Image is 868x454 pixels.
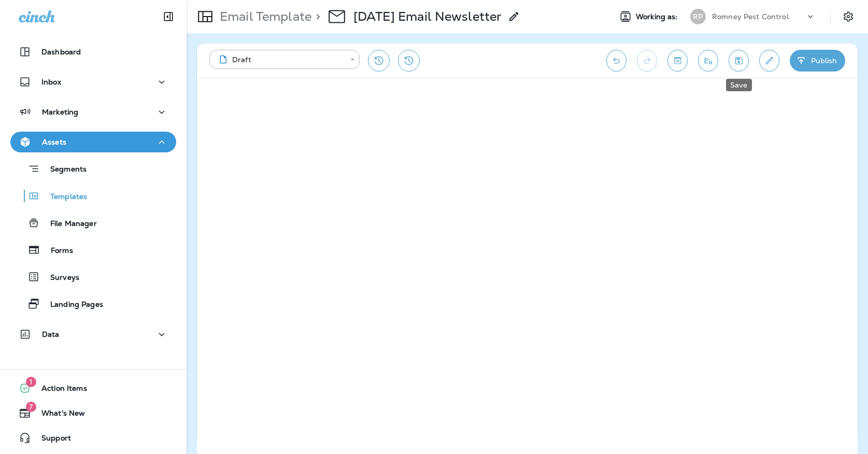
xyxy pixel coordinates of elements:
[839,7,858,26] button: Settings
[667,50,688,72] button: Toggle preview
[10,212,176,234] button: File Manager
[10,158,176,180] button: Segments
[353,9,502,24] div: October '25 Email Newsletter
[42,330,60,338] p: Data
[41,48,81,56] p: Dashboard
[40,246,73,256] p: Forms
[10,324,176,345] button: Data
[26,377,36,387] span: 1
[10,185,176,207] button: Templates
[40,219,97,229] p: File Manager
[712,12,789,21] p: Romney Pest Control
[40,165,87,175] p: Segments
[636,12,680,21] span: Working as:
[41,78,61,86] p: Inbox
[10,132,176,152] button: Assets
[398,50,420,72] button: View Changelog
[10,41,176,62] button: Dashboard
[31,434,71,446] span: Support
[42,108,78,116] p: Marketing
[31,384,87,396] span: Action Items
[10,428,176,448] button: Support
[40,273,79,283] p: Surveys
[10,239,176,261] button: Forms
[729,50,749,72] button: Save
[10,72,176,92] button: Inbox
[42,138,66,146] p: Assets
[154,6,183,27] button: Collapse Sidebar
[10,403,176,423] button: 7What's New
[26,402,36,412] span: 7
[790,50,845,72] button: Publish
[10,293,176,315] button: Landing Pages
[217,54,343,65] div: Draft
[368,50,390,72] button: Restore from previous version
[759,50,779,72] button: Edit details
[40,192,87,202] p: Templates
[31,409,85,421] span: What's New
[10,378,176,399] button: 1Action Items
[10,102,176,122] button: Marketing
[40,300,103,310] p: Landing Pages
[353,9,502,24] p: [DATE] Email Newsletter
[690,9,706,24] div: RP
[311,9,320,24] p: >
[726,79,752,91] div: Save
[698,50,718,72] button: Send test email
[10,266,176,288] button: Surveys
[216,9,311,24] p: Email Template
[606,50,627,72] button: Undo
